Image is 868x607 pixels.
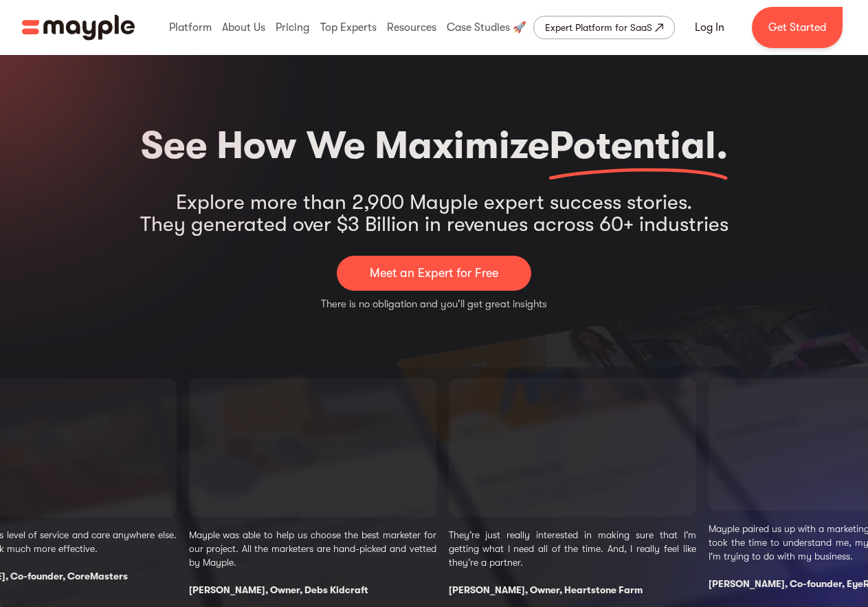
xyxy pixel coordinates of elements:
[219,5,269,49] div: About Us
[22,14,135,41] img: Mayple logo
[533,16,675,39] a: Expert Platform for SaaS
[166,5,215,49] div: Platform
[678,11,741,44] a: Log In
[370,264,498,283] p: Meet an Expert for Free
[321,296,547,312] p: There is no obligation and you'll get great insights
[449,583,696,597] div: [PERSON_NAME], Owner, Heartstone Farm
[752,7,843,48] a: Get Started
[337,256,531,291] a: Meet an Expert for Free
[549,124,728,168] span: Potential.
[140,191,728,235] div: Explore more than 2,900 Mayple expert success stories. They generated over $3 Billion in revenues...
[449,378,696,597] div: 3 / 4
[317,5,380,49] div: Top Experts
[383,5,440,49] div: Resources
[141,117,728,175] h2: See How We Maximize
[449,528,696,569] p: They’re just really interested in making sure that I’m getting what I need all of the time. And, ...
[272,5,313,49] div: Pricing
[545,19,652,36] div: Expert Platform for SaaS
[189,528,436,569] p: Mayple was able to help us choose the best marketer for our project. All the marketers are hand-p...
[189,583,436,597] div: [PERSON_NAME], Owner, Debs Kidcraft
[189,378,436,597] div: 2 / 4
[22,14,135,41] a: home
